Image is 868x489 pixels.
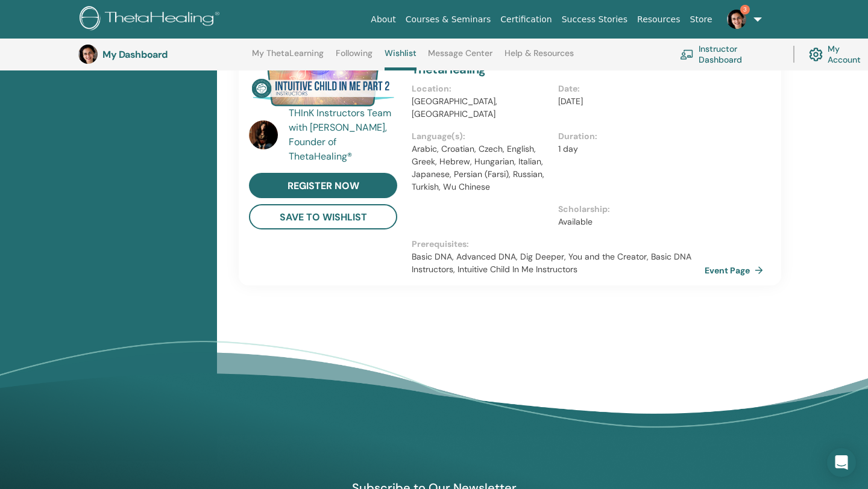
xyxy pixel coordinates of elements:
a: Following [336,48,373,67]
a: Wishlist [385,48,417,70]
img: default.jpg [249,120,278,149]
button: save to wishlist [249,204,397,229]
a: Instructor Dashboard [680,41,779,67]
p: [DATE] [558,95,697,108]
p: Available [558,216,697,228]
a: THInK Instructors Team with [PERSON_NAME], Founder of ThetaHealing® [289,106,400,164]
p: Basic DNA, Advanced DNA, Dig Deeper, You and the Creator, Basic DNA Instructors, Intuitive Child ... [412,251,705,276]
a: My ThetaLearning [252,48,324,67]
img: Intuitive Child In Me Part 2 Instructors [249,33,397,110]
a: Store [685,8,717,31]
p: Date : [558,83,697,95]
a: Courses & Seminars [401,8,496,31]
img: logo.png [80,6,224,33]
h3: My Dashboard [102,49,223,60]
a: Success Stories [557,8,632,31]
p: Location : [412,83,551,95]
a: register now [249,173,397,198]
p: [GEOGRAPHIC_DATA], [GEOGRAPHIC_DATA] [412,95,551,120]
p: Duration : [558,130,697,143]
a: Event Page [705,261,768,279]
a: About [366,8,400,31]
p: Arabic, Croatian, Czech, English, Greek, Hebrew, Hungarian, Italian, Japanese, Persian (Farsi), R... [412,143,551,193]
a: Message Center [428,48,492,67]
img: default.jpg [78,45,98,64]
span: register now [288,179,359,192]
a: Certification [495,8,556,31]
img: default.jpg [727,10,746,29]
img: cog.svg [809,45,823,64]
a: Help & Resources [505,48,574,67]
span: 3 [740,5,750,14]
img: chalkboard-teacher.svg [680,49,694,60]
div: Open Intercom Messenger [827,448,856,477]
p: 1 day [558,143,697,155]
p: Language(s) : [412,130,551,143]
p: Prerequisites : [412,238,705,251]
p: Scholarship : [558,203,697,216]
a: Resources [632,8,685,31]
